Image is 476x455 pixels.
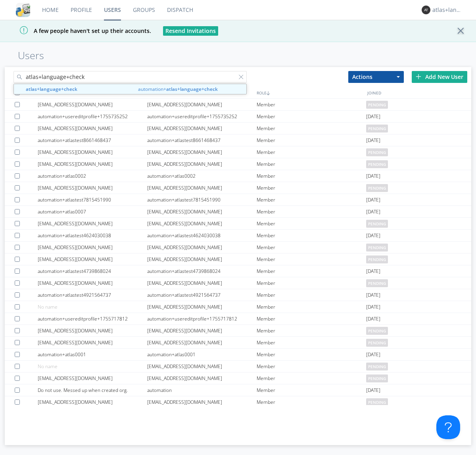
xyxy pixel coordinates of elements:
div: automation+atlastest7815451990 [38,194,147,205]
div: [EMAIL_ADDRESS][DOMAIN_NAME] [38,325,147,336]
div: [EMAIL_ADDRESS][DOMAIN_NAME] [38,182,147,194]
span: [DATE] [366,194,380,206]
span: [DATE] [366,289,380,301]
div: automation+atlastest4739868024 [38,265,147,277]
div: [EMAIL_ADDRESS][DOMAIN_NAME] [38,146,147,158]
div: [EMAIL_ADDRESS][DOMAIN_NAME] [38,253,147,265]
div: [EMAIL_ADDRESS][DOMAIN_NAME] [38,396,147,408]
a: automation+usereditprofile+1755735252automation+usereditprofile+1755735252Member[DATE] [5,111,471,123]
div: Member [257,134,366,146]
a: automation+atlas0007[EMAIL_ADDRESS][DOMAIN_NAME]Member[DATE] [5,206,471,218]
span: pending [366,101,388,109]
span: [DATE] [366,384,380,396]
span: pending [366,327,388,335]
div: [EMAIL_ADDRESS][DOMAIN_NAME] [147,99,257,110]
span: [DATE] [366,170,380,182]
div: automation+atlastest4624030038 [38,230,147,241]
div: [EMAIL_ADDRESS][DOMAIN_NAME] [38,99,147,110]
span: pending [366,255,388,263]
div: Member [257,253,366,265]
a: [EMAIL_ADDRESS][DOMAIN_NAME][EMAIL_ADDRESS][DOMAIN_NAME]Memberpending [5,182,471,194]
a: [EMAIL_ADDRESS][DOMAIN_NAME][EMAIL_ADDRESS][DOMAIN_NAME]Memberpending [5,242,471,253]
span: [DATE] [366,230,380,242]
div: automation+atlas0007 [38,206,147,217]
div: [EMAIL_ADDRESS][DOMAIN_NAME] [38,158,147,170]
a: No name[EMAIL_ADDRESS][DOMAIN_NAME]Memberpending [5,361,471,372]
input: Search users [13,71,247,83]
span: pending [366,398,388,406]
div: Member [257,396,366,408]
div: Member [257,337,366,348]
div: automation+atlastest7815451990 [147,194,257,205]
div: [EMAIL_ADDRESS][DOMAIN_NAME] [38,242,147,253]
div: Member [257,384,366,396]
div: JOINED [365,87,476,98]
div: automation [147,384,257,396]
span: pending [366,374,388,382]
div: Member [257,123,366,134]
div: [EMAIL_ADDRESS][DOMAIN_NAME] [38,372,147,384]
div: [EMAIL_ADDRESS][DOMAIN_NAME] [147,206,257,217]
div: Member [257,99,366,110]
strong: atlas+language+check [166,86,218,92]
a: No name[EMAIL_ADDRESS][DOMAIN_NAME]Member[DATE] [5,301,471,313]
div: automation+usereditprofile+1755717812 [147,313,257,324]
span: pending [366,220,388,228]
span: No name [38,303,58,310]
div: automation+atlastest4624030038 [147,230,257,241]
a: [EMAIL_ADDRESS][DOMAIN_NAME][EMAIL_ADDRESS][DOMAIN_NAME]Memberpending [5,325,471,337]
a: [EMAIL_ADDRESS][DOMAIN_NAME][EMAIL_ADDRESS][DOMAIN_NAME]Memberpending [5,158,471,170]
div: Member [257,218,366,229]
span: [DATE] [366,206,380,218]
a: [EMAIL_ADDRESS][DOMAIN_NAME][EMAIL_ADDRESS][DOMAIN_NAME]Memberpending [5,253,471,265]
strong: atlas+language+check [26,86,77,92]
a: [EMAIL_ADDRESS][DOMAIN_NAME][EMAIL_ADDRESS][DOMAIN_NAME]Memberpending [5,372,471,384]
div: [EMAIL_ADDRESS][DOMAIN_NAME] [147,372,257,384]
div: [EMAIL_ADDRESS][DOMAIN_NAME] [38,123,147,134]
div: [EMAIL_ADDRESS][DOMAIN_NAME] [38,218,147,229]
span: [DATE] [366,301,380,313]
div: atlas+language+check [432,6,462,14]
div: [EMAIL_ADDRESS][DOMAIN_NAME] [147,396,257,408]
div: [EMAIL_ADDRESS][DOMAIN_NAME] [147,158,257,170]
div: [EMAIL_ADDRESS][DOMAIN_NAME] [147,337,257,348]
iframe: Toggle Customer Support [436,415,460,439]
img: cddb5a64eb264b2086981ab96f4c1ba7 [16,3,30,17]
a: [EMAIL_ADDRESS][DOMAIN_NAME][EMAIL_ADDRESS][DOMAIN_NAME]Memberpending [5,123,471,134]
span: pending [366,279,388,287]
div: Add New User [412,71,467,83]
span: pending [366,184,388,192]
div: automation+usereditprofile+1755717812 [38,313,147,324]
div: Member [257,313,366,324]
span: pending [366,244,388,251]
span: A few people haven't set up their accounts. [6,27,151,35]
span: [DATE] [366,349,380,361]
div: Member [257,277,366,289]
div: Member [257,146,366,158]
div: Member [257,361,366,372]
div: automation+atlas0002 [38,170,147,182]
a: automation+atlastest8661468437automation+atlastest8661468437Member[DATE] [5,134,471,146]
div: automation+atlastest8661468437 [38,134,147,146]
div: automation+usereditprofile+1755735252 [147,111,257,122]
div: [EMAIL_ADDRESS][DOMAIN_NAME] [147,277,257,289]
button: Actions [348,71,404,83]
span: pending [366,148,388,156]
span: pending [366,160,388,168]
span: [DATE] [366,313,380,325]
div: [EMAIL_ADDRESS][DOMAIN_NAME] [147,325,257,336]
div: Member [257,325,366,336]
a: automation+atlas0002automation+atlas0002Member[DATE] [5,170,471,182]
div: automation+atlastest4739868024 [147,265,257,277]
span: [DATE] [366,111,380,123]
a: Do not use. Messed up when created org.automationMember[DATE] [5,384,471,396]
div: Do not use. Messed up when created org. [38,384,147,396]
a: [EMAIL_ADDRESS][DOMAIN_NAME][EMAIL_ADDRESS][DOMAIN_NAME]Memberpending [5,146,471,158]
span: pending [366,363,388,371]
img: plus.svg [416,74,421,79]
div: [EMAIL_ADDRESS][DOMAIN_NAME] [38,337,147,348]
div: [EMAIL_ADDRESS][DOMAIN_NAME] [147,242,257,253]
a: automation+atlas0001automation+atlas0001Member[DATE] [5,349,471,361]
div: Member [257,242,366,253]
div: Member [257,349,366,360]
